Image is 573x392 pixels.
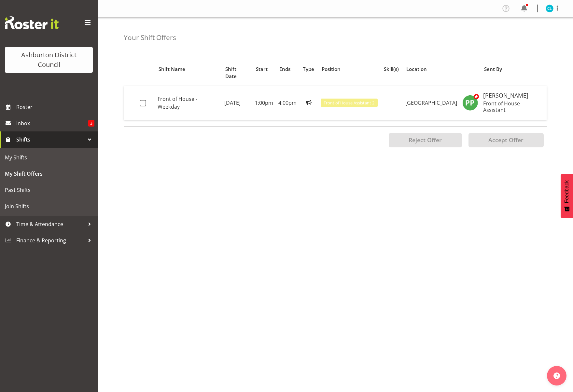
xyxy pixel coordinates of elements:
[279,65,290,73] span: Ends
[16,219,85,229] span: Time & Attendance
[2,149,96,166] a: My Shifts
[409,136,442,144] span: Reject Offer
[16,118,88,128] span: Inbox
[322,65,341,73] span: Position
[462,95,478,111] img: polly-price11030.jpg
[406,65,427,73] span: Location
[276,86,299,120] td: 4:00pm
[483,92,541,99] h5: [PERSON_NAME]
[16,236,85,245] span: Finance & Reporting
[5,185,93,195] span: Past Shifts
[2,182,96,198] a: Past Shifts
[225,65,249,80] span: Shift Date
[16,135,85,144] span: Shifts
[159,65,185,73] span: Shift Name
[564,180,570,203] span: Feedback
[2,166,96,182] a: My Shift Offers
[389,133,462,147] button: Reject Offer
[403,86,460,120] td: [GEOGRAPHIC_DATA]
[484,65,502,73] span: Sent By
[16,102,94,112] span: Roster
[468,133,544,147] button: Accept Offer
[256,65,268,73] span: Start
[5,16,59,29] img: Rosterit website logo
[5,153,93,162] span: My Shifts
[488,136,524,144] span: Accept Offer
[124,34,176,41] h4: Your Shift Offers
[561,174,573,218] button: Feedback - Show survey
[303,65,314,73] span: Type
[88,120,94,127] span: 3
[546,5,553,12] img: connor-lysaght11021.jpg
[483,100,541,113] p: Front of House Assistant
[2,198,96,214] a: Join Shifts
[11,50,86,70] div: Ashburton District Council
[5,201,93,211] span: Join Shifts
[324,100,374,106] span: Front of House Assistant 2
[155,86,222,120] td: Front of House - Weekday
[5,169,93,179] span: My Shift Offers
[252,86,276,120] td: 1:00pm
[384,65,399,73] span: Skill(s)
[222,86,252,120] td: [DATE]
[553,372,560,379] img: help-xxl-2.png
